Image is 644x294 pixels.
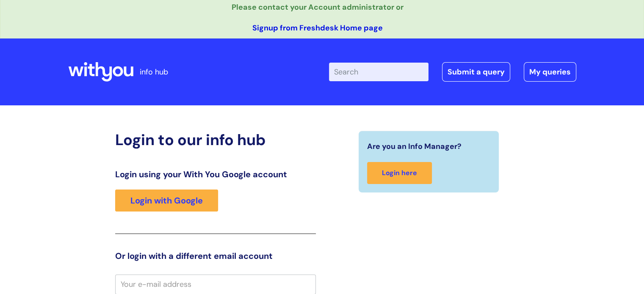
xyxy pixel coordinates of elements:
[115,275,316,294] input: Your e-mail address
[367,140,462,153] span: Are you an Info Manager?
[115,131,316,149] h2: Login to our info hub
[115,251,316,261] h3: Or login with a different email account
[442,62,510,82] a: Submit a query
[367,162,432,184] a: Login here
[524,62,576,82] a: My queries
[115,190,218,212] a: Login with Google
[252,23,383,33] a: Signup from Freshdesk Home page
[140,65,168,79] p: info hub
[329,63,428,81] input: Search
[115,169,316,179] h3: Login using your With You Google account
